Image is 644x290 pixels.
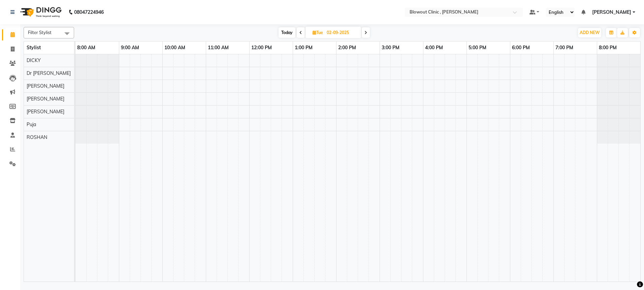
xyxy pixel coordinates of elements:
[597,43,618,53] a: 8:00 PM
[27,109,64,115] span: [PERSON_NAME]
[163,43,187,53] a: 10:00 AM
[554,43,575,53] a: 7:00 PM
[325,28,358,38] input: 2025-09-02
[27,96,64,102] span: [PERSON_NAME]
[27,70,71,76] span: Dr [PERSON_NAME]
[279,27,295,38] span: Today
[423,43,445,53] a: 4:00 PM
[206,43,230,53] a: 11:00 AM
[74,3,104,22] b: 08047224946
[119,43,141,53] a: 9:00 AM
[27,57,41,63] span: DICKY
[578,28,601,37] button: ADD NEW
[311,30,325,35] span: Tue
[580,30,600,35] span: ADD NEW
[336,43,358,53] a: 2:00 PM
[467,43,488,53] a: 5:00 PM
[17,3,63,22] img: logo
[250,43,273,53] a: 12:00 PM
[27,83,64,89] span: [PERSON_NAME]
[28,30,52,35] span: Filter Stylist
[592,9,631,16] span: [PERSON_NAME]
[75,43,97,53] a: 8:00 AM
[27,134,47,140] span: ROSHAN
[380,43,401,53] a: 3:00 PM
[293,43,314,53] a: 1:00 PM
[27,45,41,51] span: Stylist
[510,43,532,53] a: 6:00 PM
[27,121,36,127] span: Puja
